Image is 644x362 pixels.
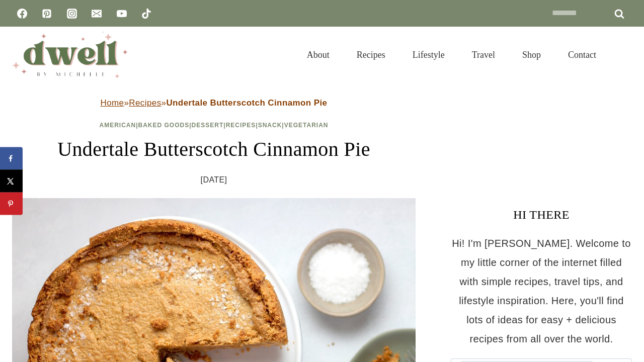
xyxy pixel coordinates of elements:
[112,4,132,24] a: YouTube
[101,98,124,108] a: Home
[87,4,107,24] a: Email
[451,206,632,224] h3: HI THERE
[509,37,554,72] a: Shop
[37,4,57,24] a: Pinterest
[12,32,128,78] img: DWELL by michelle
[101,98,328,108] span: » »
[458,37,509,72] a: Travel
[201,172,227,188] time: [DATE]
[615,46,632,63] button: View Search Form
[284,122,329,129] a: Vegetarian
[100,122,329,129] span: | | | | |
[399,37,458,72] a: Lifestyle
[192,122,224,129] a: Dessert
[138,122,190,129] a: Baked Goods
[293,37,610,72] nav: Primary Navigation
[129,98,161,108] a: Recipes
[62,4,82,24] a: Instagram
[136,4,156,24] a: TikTok
[12,134,416,164] h1: Undertale Butterscotch Cinnamon Pie
[166,98,327,108] strong: Undertale Butterscotch Cinnamon Pie
[343,37,399,72] a: Recipes
[100,122,136,129] a: American
[258,122,282,129] a: Snack
[226,122,256,129] a: Recipes
[554,37,610,72] a: Contact
[293,37,343,72] a: About
[12,4,32,24] a: Facebook
[451,234,632,348] p: Hi! I'm [PERSON_NAME]. Welcome to my little corner of the internet filled with simple recipes, tr...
